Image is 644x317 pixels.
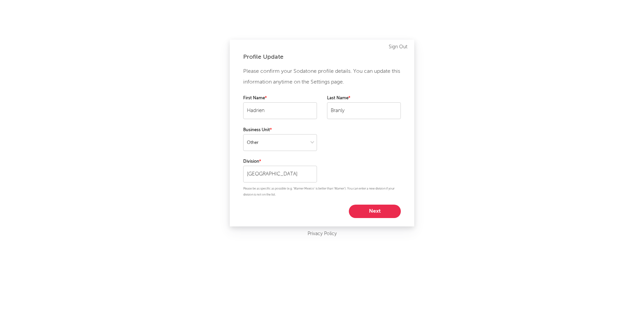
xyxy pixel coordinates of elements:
p: Please confirm your Sodatone profile details. You can update this information anytime on the Sett... [243,66,401,88]
p: Please be as specific as possible (e.g. 'Warner Mexico' is better than 'Warner'). You can enter a... [243,186,401,198]
button: Next [349,205,401,218]
input: Your last name [327,102,401,119]
label: Division [243,158,317,166]
label: First Name [243,94,317,102]
a: Privacy Policy [308,230,337,238]
div: Profile Update [243,53,401,61]
input: Your division [243,166,317,182]
input: Your first name [243,102,317,119]
a: Sign Out [389,43,408,51]
label: Last Name [327,94,401,102]
label: Business Unit [243,126,317,134]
